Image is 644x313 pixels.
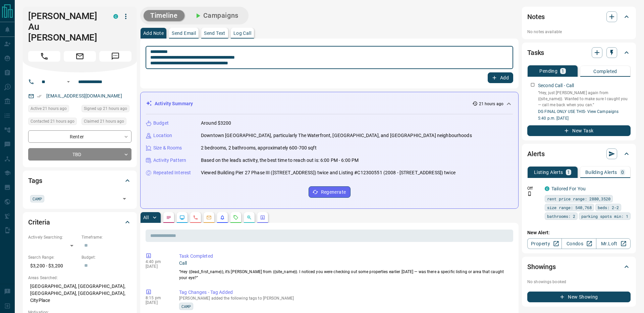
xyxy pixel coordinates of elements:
button: Open [120,194,129,203]
p: Listing Alerts [534,170,563,175]
h2: Tags [28,175,42,186]
p: [GEOGRAPHIC_DATA], [GEOGRAPHIC_DATA], [GEOGRAPHIC_DATA], [GEOGRAPHIC_DATA], CityPlace [28,281,131,306]
a: [EMAIL_ADDRESS][DOMAIN_NAME] [46,93,122,99]
div: Tags [28,173,131,189]
span: CAMP [33,195,42,202]
p: Send Text [204,31,225,36]
svg: Agent Actions [260,215,265,220]
p: [PERSON_NAME] added the following tags to [PERSON_NAME] [179,296,511,301]
span: Claimed 21 hours ago [84,118,124,125]
p: Based on the lead's activity, the best time to reach out is: 6:00 PM - 6:00 PM [201,157,359,164]
div: Tue Oct 14 2025 [28,105,78,114]
p: $3,200 - $3,200 [28,260,78,271]
p: Areas Searched: [28,275,131,281]
svg: Requests [233,215,238,220]
p: New Alert: [527,229,631,236]
p: Building Alerts [585,170,617,175]
span: Active 21 hours ago [31,105,67,112]
p: Budget: [82,254,131,260]
p: Task Completed [179,253,511,260]
p: Tag Changes - Tag Added [179,289,511,296]
p: 1 [567,170,570,175]
svg: Calls [193,215,198,220]
p: Activity Summary [155,100,193,107]
div: Activity Summary21 hours ago [146,98,513,110]
svg: Listing Alerts [220,215,225,220]
div: condos.ca [545,186,549,191]
p: 21 hours ago [479,101,503,107]
span: bathrooms: 2 [547,213,575,220]
p: “Hey, just [PERSON_NAME] again from {{site_name}}. Wanted to make sure I caught you — call me bac... [538,90,631,108]
p: Send Email [172,31,196,36]
p: 2 bedrooms, 2 bathrooms, approximately 600-700 sqft [201,144,317,151]
span: rent price range: 2880,3520 [547,195,610,202]
div: Notes [527,9,631,25]
span: Contacted 21 hours ago [31,118,74,125]
p: Viewed Building Pier 27 Phase III ([STREET_ADDRESS]) twice and Listing #C12300551 (2008 - [STREET... [201,169,455,176]
p: Repeated Interest [153,169,191,176]
p: [DATE] [146,264,169,269]
button: Open [64,78,72,86]
p: Second Call - Call [538,82,574,89]
div: condos.ca [113,14,118,19]
p: Activity Pattern [153,157,186,164]
h2: Tasks [527,47,544,58]
span: Email [64,51,96,62]
p: 1 [561,69,564,73]
p: Pending [539,69,557,73]
p: Location [153,132,172,139]
p: 5:40 p.m. [DATE] [538,115,631,121]
p: All [143,215,149,220]
button: Regenerate [309,186,351,198]
div: TBD [28,148,131,161]
p: No notes available [527,29,631,35]
h2: Notes [527,11,545,22]
span: Signed up 21 hours ago [84,105,127,112]
button: New Showing [527,292,631,302]
span: parking spots min: 1 [581,213,628,220]
h1: [PERSON_NAME] Au [PERSON_NAME] [28,11,103,43]
p: Log Call [233,31,251,36]
p: Downtown [GEOGRAPHIC_DATA], particularly The Waterfront, [GEOGRAPHIC_DATA], and [GEOGRAPHIC_DATA]... [201,132,472,139]
a: Condos [561,238,596,249]
div: Tasks [527,45,631,61]
p: 8:15 pm [146,296,169,300]
span: Message [99,51,131,62]
p: Budget [153,120,169,127]
p: Around $3200 [201,120,231,127]
p: Completed [593,69,617,74]
p: Call [179,260,511,267]
svg: Push Notification Only [527,191,532,196]
span: beds: 2-2 [598,204,619,211]
p: “Hey {{lead_first_name}}, it’s [PERSON_NAME] from {{site_name}}. I noticed you were checking out ... [179,269,511,281]
span: size range: 540,768 [547,204,592,211]
div: Renter [28,130,131,143]
svg: Lead Browsing Activity [179,215,185,220]
button: Timeline [144,10,184,21]
a: DG FINAL ONLY USE THIS- View Campaigns [538,109,619,114]
button: Campaigns [187,10,245,21]
p: Size & Rooms [153,144,182,151]
div: Alerts [527,146,631,162]
div: Tue Oct 14 2025 [82,118,131,127]
h2: Showings [527,261,556,272]
p: 0 [621,170,624,175]
h2: Alerts [527,148,545,159]
svg: Notes [166,215,171,220]
p: No showings booked [527,279,631,285]
p: Off [527,185,541,191]
div: Criteria [28,214,131,230]
svg: Opportunities [247,215,252,220]
h2: Criteria [28,217,50,228]
span: CAMP [181,303,191,310]
p: [DATE] [146,300,169,305]
div: Tue Oct 14 2025 [82,105,131,114]
a: Mr.Loft [596,238,631,249]
p: Timeframe: [82,234,131,240]
a: Tailored For You [551,186,586,191]
svg: Email Verified [37,94,42,99]
button: New Task [527,125,631,136]
a: Property [527,238,562,249]
p: Actively Searching: [28,234,78,240]
p: Search Range: [28,254,78,260]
